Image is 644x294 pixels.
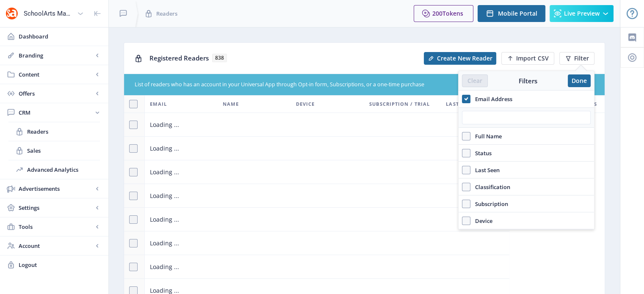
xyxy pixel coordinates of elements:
td: Loading ... [145,113,510,137]
a: New page [496,52,554,65]
span: Content [19,70,93,79]
span: Advertisements [19,184,93,193]
span: Email Address [470,94,512,104]
span: Sales [27,146,100,155]
td: Loading ... [145,208,510,231]
span: Live Preview [564,10,600,17]
a: Readers [8,122,100,141]
span: Offers [19,89,93,98]
button: Mobile Portal [478,5,545,22]
td: Loading ... [145,160,510,184]
img: properties.app_icon.png [5,7,19,20]
span: 838 [212,54,227,62]
span: Device [296,99,315,109]
span: Import CSV [516,55,549,62]
span: Email [150,99,167,109]
div: List of readers who has an account in your Universal App through Opt-in form, Subscriptions, or a... [135,81,544,89]
span: Device [470,216,492,226]
div: Filters [488,77,568,85]
a: Sales [8,141,100,160]
span: Full Name [470,131,502,141]
span: Branding [19,51,93,60]
button: 200Tokens [414,5,473,22]
td: Loading ... [145,255,510,279]
span: Last Seen [446,99,473,109]
span: Readers [156,9,177,18]
span: Settings [19,203,93,212]
div: SchoolArts Magazine [24,4,74,23]
span: Advanced Analytics [27,165,100,174]
td: Loading ... [145,137,510,160]
button: Clear [462,74,488,87]
span: Tools [19,223,93,231]
span: Readers [27,127,100,136]
button: Live Preview [550,5,614,22]
span: Create New Reader [437,55,492,62]
span: Status [470,148,492,158]
span: Subscription / Trial [369,99,430,109]
span: Tokens [442,9,463,17]
span: Mobile Portal [498,10,537,17]
td: Loading ... [145,184,510,208]
button: Import CSV [501,52,554,65]
button: Done [568,74,591,87]
span: Last Seen [470,165,500,175]
td: Loading ... [145,231,510,255]
span: Registered Readers [149,54,209,62]
a: Advanced Analytics [8,160,100,179]
span: Dashboard [19,32,102,41]
span: CRM [19,108,93,117]
button: Filter [559,52,594,65]
button: Create New Reader [424,52,496,65]
span: Name [223,99,239,109]
span: Filter [574,55,589,62]
span: Classification [470,182,510,192]
span: Logout [19,261,102,269]
a: New page [419,52,496,65]
span: Subscription [470,199,508,209]
span: Account [19,242,93,250]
